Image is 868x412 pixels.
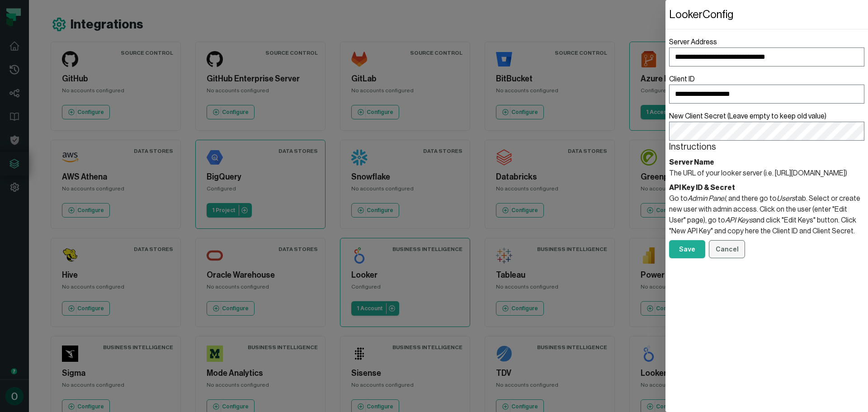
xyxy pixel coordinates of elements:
em: Users [777,195,795,202]
button: Save [669,240,705,258]
header: Server Name [669,157,864,168]
input: Client ID [669,85,864,104]
header: Instructions [669,141,864,153]
label: New Client Secret (Leave empty to keep old value) [669,111,864,141]
em: API Keys [725,217,753,224]
input: Server Address [669,47,864,66]
label: Server Address [669,37,864,66]
label: Client ID [669,74,864,104]
button: Cancel [709,240,745,258]
em: Admin Panel [688,195,726,202]
header: API Key ID & Secret [669,182,864,193]
section: The URL of your looker server (i.e. [URL][DOMAIN_NAME]) [669,157,864,179]
input: New Client Secret (Leave empty to keep old value) [669,122,864,141]
section: Go to , and there go to tab. Select or create new user with admin access. Click on the user (ente... [669,182,864,237]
